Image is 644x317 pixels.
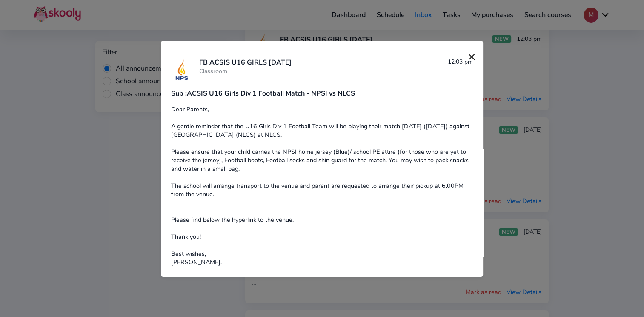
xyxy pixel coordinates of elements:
[199,67,292,75] div: Classroom
[199,58,292,67] div: FB ACSIS U16 GIRLS [DATE]
[171,59,192,80] img: 20170717074618169820408676579146e5rDExiun0FCoEly0V.png
[171,89,187,98] span: Sub :
[171,89,473,98] div: ACSIS U16 Girls Div 1 Football Match - NPSI vs NLCS
[171,105,473,266] div: Dear Parents, A gentle reminder that the U16 Girls Div 1 Football Team will be playing their matc...
[448,58,473,82] div: 12:03 pm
